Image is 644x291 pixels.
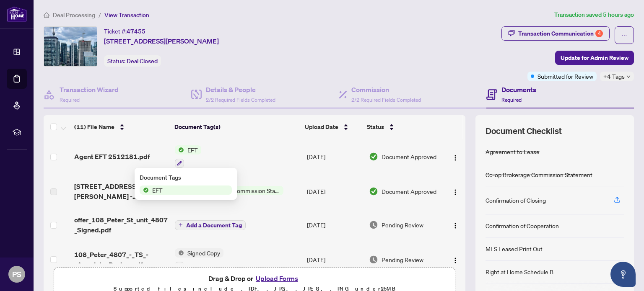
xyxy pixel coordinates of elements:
button: Transaction Communication4 [501,26,610,41]
span: 47455 [127,28,145,35]
img: Document Status [369,152,378,161]
img: Status Icon [175,248,184,258]
button: Upload Forms [253,273,301,284]
span: down [626,75,631,79]
th: (11) File Name [71,115,171,139]
button: Status IconEFT [175,145,201,168]
td: [DATE] [304,208,366,242]
span: EFT [149,185,166,195]
button: Open asap [610,262,636,287]
span: ellipsis [621,32,627,38]
span: plus [179,223,183,227]
h4: Details & People [206,85,275,95]
button: Add a Document Tag [175,219,246,230]
span: Document Approved [382,152,436,161]
button: Add a Document Tag [175,220,246,230]
img: Document Status [369,220,378,229]
span: Required [60,97,80,103]
span: home [44,12,49,18]
h4: Transaction Wizard [60,85,119,95]
img: Logo [452,257,459,264]
span: Pending Review [382,255,423,264]
span: Signed Copy [184,248,223,258]
span: +4 Tags [603,72,625,81]
button: Update for Admin Review [555,51,634,65]
span: Required [501,97,522,103]
div: Transaction Communication [518,27,603,40]
div: Document Tags [140,173,232,182]
span: Deal Processing [53,11,95,19]
img: Document Status [369,255,378,264]
td: [DATE] [304,242,366,278]
div: Ticket #: [104,26,145,36]
button: Logo [449,150,462,163]
img: Logo [452,222,459,229]
span: Deal Closed [127,57,158,65]
div: 4 [595,30,603,37]
article: Transaction saved 5 hours ago [554,10,634,20]
span: Update for Admin Review [561,51,628,64]
button: Logo [449,185,462,198]
span: Drag & Drop or [208,273,301,284]
div: Status: [104,55,161,67]
img: Document Status [369,187,378,196]
span: offer_108_Peter_St_unit_4807_Signed.pdf [74,215,168,235]
span: 108_Peter_4807_-_TS_-_Agent_to_Review.pdf [74,250,168,270]
td: [DATE] [304,175,366,208]
img: Status Icon [140,185,149,195]
span: View Transaction [104,11,149,19]
div: MLS Leased Print Out [486,244,543,253]
span: [STREET_ADDRESS][PERSON_NAME] [104,36,219,46]
span: (11) File Name [74,122,114,131]
span: Add a Document Tag [186,222,242,228]
th: Document Tag(s) [171,115,302,139]
span: 2/2 Required Fields Completed [351,97,421,103]
span: 2/2 Required Fields Completed [206,97,275,103]
img: IMG-C12296713_1.jpg [44,27,97,66]
span: Submitted for Review [538,72,593,81]
button: Logo [449,253,462,266]
img: Logo [452,155,459,161]
span: Pending Review [382,220,423,229]
div: Confirmation of Cooperation [486,221,559,230]
span: [STREET_ADDRESS][PERSON_NAME] - INVOICE.pdf [74,181,168,201]
span: EFT [184,145,201,155]
th: Status [364,115,441,139]
span: Upload Date [305,122,338,131]
img: Logo [452,189,459,196]
h4: Documents [501,85,536,95]
div: Right at Home Schedule B [486,267,553,276]
span: Status [367,122,384,131]
button: Status IconSigned Copy [175,248,223,271]
li: / [99,10,101,20]
img: logo [7,6,27,22]
div: Agreement to Lease [486,147,540,156]
img: Status Icon [175,145,184,155]
div: Co-op Brokerage Commission Statement [486,170,592,179]
span: Document Approved [382,187,436,196]
th: Upload Date [301,115,364,139]
span: PS [12,268,21,280]
span: Document Checklist [486,125,562,137]
button: Logo [449,218,462,232]
td: [DATE] [304,139,366,175]
div: Confirmation of Closing [486,196,546,205]
span: Agent EFT 2512181.pdf [74,152,150,162]
h4: Commission [351,85,421,95]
